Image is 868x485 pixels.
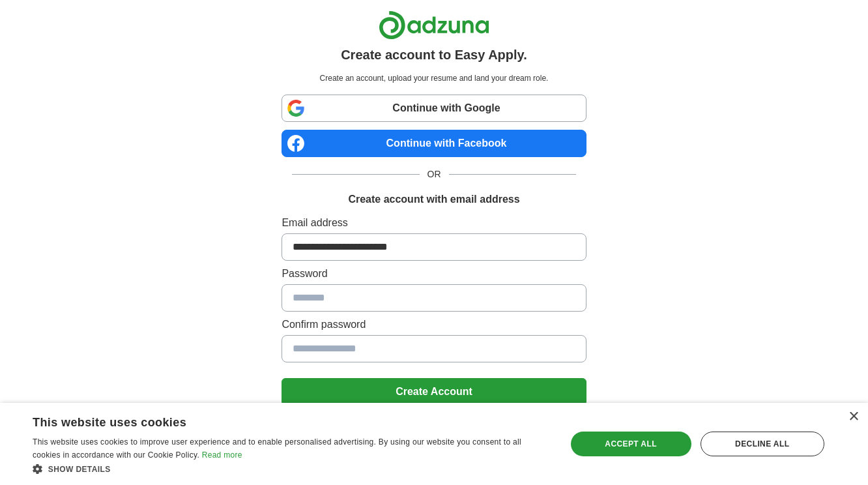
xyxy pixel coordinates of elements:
[282,317,586,332] label: Confirm password
[282,266,586,282] label: Password
[282,95,586,122] a: Continue with Google
[282,130,586,157] a: Continue with Facebook
[379,10,489,40] img: Adzuna logo
[202,450,242,460] a: Read more, opens a new window
[284,72,583,84] p: Create an account, upload your resume and land your dream role.
[341,45,527,65] h1: Create account to Easy Apply.
[701,432,825,456] div: Decline all
[33,411,517,430] div: This website uses cookies
[848,412,858,422] div: Close
[420,168,449,181] span: OR
[348,192,519,207] h1: Create account with email address
[33,462,550,475] div: Show details
[48,465,111,474] span: Show details
[33,437,521,460] span: This website uses cookies to improve user experience and to enable personalised advertising. By u...
[282,378,586,405] button: Create Account
[571,432,691,456] div: Accept all
[282,215,586,231] label: Email address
